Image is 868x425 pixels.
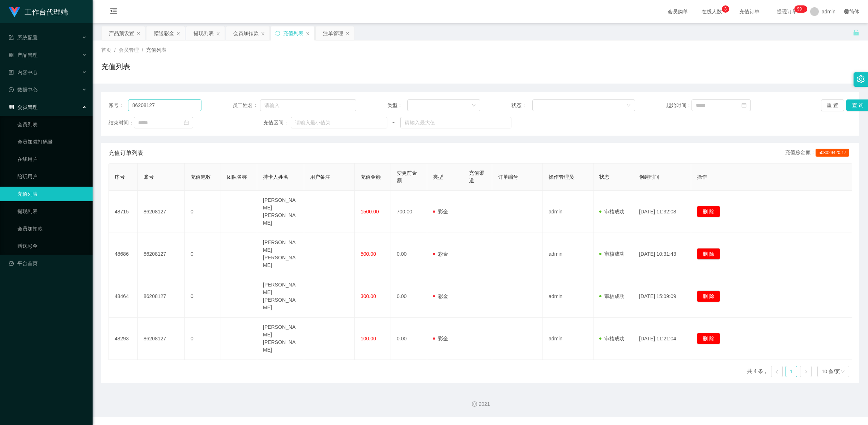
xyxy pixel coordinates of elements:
i: 图标: menu-fold [101,0,126,24]
span: 持卡人姓名 [263,174,288,180]
span: 充值列表 [146,47,166,53]
input: 请输入最大值 [400,117,511,128]
a: 会员加扣款 [17,221,87,236]
sup: 1109 [794,5,807,13]
span: 订单编号 [498,174,518,180]
div: 充值总金额： [785,149,852,157]
span: 结束时间： [109,119,134,127]
span: 500.00 [361,251,376,257]
a: 陪玩用户 [17,169,87,184]
i: 图标: close [261,31,265,36]
i: 图标: profile [9,70,14,75]
td: admin [543,191,593,233]
span: / [114,47,116,53]
a: 充值列表 [17,187,87,201]
span: 状态 [599,174,609,180]
div: 赠送彩金 [154,26,174,40]
td: [DATE] 10:31:43 [633,233,691,275]
td: 86208127 [138,275,185,318]
img: logo.9652507e.png [9,7,20,17]
i: 图标: left [775,370,779,374]
button: 删 除 [697,290,720,302]
span: 审核成功 [599,251,625,257]
span: 彩金 [433,251,448,257]
div: 注单管理 [323,26,343,40]
td: 0 [185,275,221,318]
td: admin [543,275,593,318]
input: 请输入 [260,99,357,111]
li: 共 4 条， [747,366,768,377]
a: 会员加减打码量 [17,135,87,149]
td: 48293 [109,318,138,360]
li: 下一页 [800,366,812,377]
a: 提现列表 [17,204,87,218]
td: 48715 [109,191,138,233]
td: [PERSON_NAME] [PERSON_NAME] [257,191,304,233]
i: 图标: close [306,31,310,36]
td: 0 [185,191,221,233]
button: 删 除 [697,248,720,260]
i: 图标: down [841,369,845,374]
i: 图标: close [136,31,141,36]
span: 变更前金额 [397,170,417,183]
td: [DATE] 11:21:04 [633,318,691,360]
li: 上一页 [771,366,783,377]
td: 48686 [109,233,138,275]
td: [PERSON_NAME] [PERSON_NAME] [257,318,304,360]
td: 700.00 [391,191,427,233]
td: 86208127 [138,191,185,233]
span: 类型 [433,174,443,180]
a: 工作台代理端 [9,9,68,14]
i: 图标: close [216,31,220,36]
td: 86208127 [138,233,185,275]
i: 图标: down [472,103,476,108]
span: 300.00 [361,293,376,299]
span: / [142,47,143,53]
a: 在线用户 [17,152,87,166]
i: 图标: close [345,31,350,36]
span: 充值订单列表 [109,149,143,157]
span: 操作 [697,174,707,180]
span: 首页 [101,47,111,53]
div: 提现列表 [193,26,214,40]
span: 创建时间 [639,174,659,180]
span: 账号 [144,174,154,180]
td: 0.00 [391,233,427,275]
td: 0 [185,318,221,360]
span: 彩金 [433,209,448,214]
i: 图标: calendar [741,103,746,108]
span: 类型： [387,102,407,109]
sup: 3 [722,5,729,13]
i: 图标: right [804,370,808,374]
span: 序号 [115,174,125,180]
span: 1500.00 [361,209,379,214]
span: 员工姓名： [233,102,260,109]
td: 48464 [109,275,138,318]
h1: 充值列表 [101,61,130,72]
div: 产品预设置 [109,26,134,40]
i: 图标: close [176,31,180,36]
h1: 工作台代理端 [25,0,68,24]
input: 请输入 [128,99,201,111]
span: 充值金额 [361,174,381,180]
span: 充值区间： [263,119,291,127]
i: 图标: global [844,9,849,14]
span: 审核成功 [599,293,625,299]
span: 系统配置 [9,35,38,41]
td: 0.00 [391,318,427,360]
button: 删 除 [697,206,720,217]
a: 会员列表 [17,117,87,132]
td: 0.00 [391,275,427,318]
span: 数据中心 [9,87,38,93]
span: 在线人数 [698,9,726,14]
span: 审核成功 [599,209,625,214]
span: 会员管理 [9,104,38,110]
i: 图标: unlock [853,29,859,36]
i: 图标: table [9,105,14,110]
i: 图标: sync [275,31,280,36]
div: 10 条/页 [822,366,840,377]
i: 图标: down [626,103,631,108]
td: admin [543,318,593,360]
span: 充值订单 [736,9,763,14]
td: 0 [185,233,221,275]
